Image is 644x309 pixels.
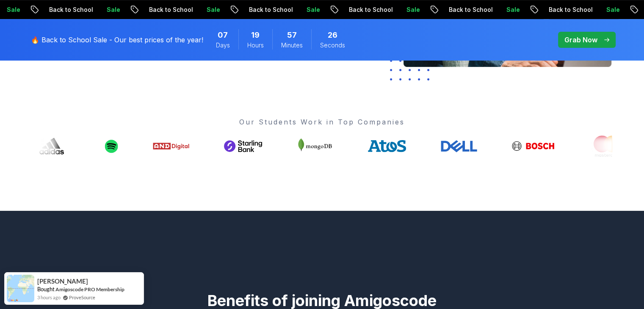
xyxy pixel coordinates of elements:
span: 3 hours ago [37,294,61,301]
img: provesource social proof notification image [7,275,34,302]
p: Back to School [340,6,398,14]
h2: Benefits of joining Amigoscode [26,292,619,309]
span: 7 Days [218,29,228,41]
p: Grab Now [564,35,597,45]
p: Sale [198,6,225,14]
a: Amigoscode PRO Membership [55,286,124,292]
p: Our Students Work in Top Companies [33,117,612,127]
p: Sale [298,6,325,14]
span: Seconds [320,41,345,50]
p: Sale [398,6,425,14]
p: Back to School [240,6,298,14]
span: 26 Seconds [328,29,337,41]
span: Hours [247,41,264,50]
span: Minutes [281,41,303,50]
p: Back to School [141,6,198,14]
span: Bought [37,286,55,292]
p: Sale [98,6,125,14]
span: [PERSON_NAME] [37,278,88,285]
p: 🔥 Back to School Sale - Our best prices of the year! [31,35,203,45]
a: ProveSource [69,294,95,301]
p: Back to School [440,6,498,14]
span: 57 Minutes [287,29,297,41]
p: Sale [498,6,525,14]
p: Back to School [41,6,98,14]
p: Sale [598,6,625,14]
span: 19 Hours [251,29,260,41]
p: Back to School [540,6,598,14]
span: Days [216,41,230,50]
